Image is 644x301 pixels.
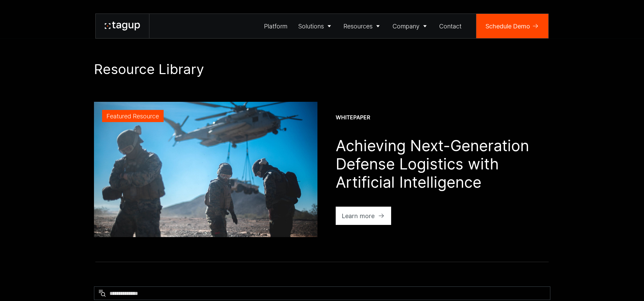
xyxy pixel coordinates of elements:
[343,22,373,31] div: Resources
[298,22,324,31] div: Solutions
[336,207,391,225] a: Learn more
[106,112,159,121] div: Featured Resource
[387,14,434,38] a: Company
[434,14,467,38] a: Contact
[485,22,530,31] div: Schedule Demo
[264,22,287,31] div: Platform
[336,137,550,191] h1: Achieving Next-Generation Defense Logistics with Artificial Intelligence
[476,14,548,38] a: Schedule Demo
[338,14,387,38] a: Resources
[94,102,317,237] a: Featured Resource
[392,22,420,31] div: Company
[259,14,293,38] a: Platform
[342,211,375,221] div: Learn more
[336,114,370,121] div: Whitepaper
[439,22,461,31] div: Contact
[94,61,550,77] h1: Resource Library
[293,14,338,38] a: Solutions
